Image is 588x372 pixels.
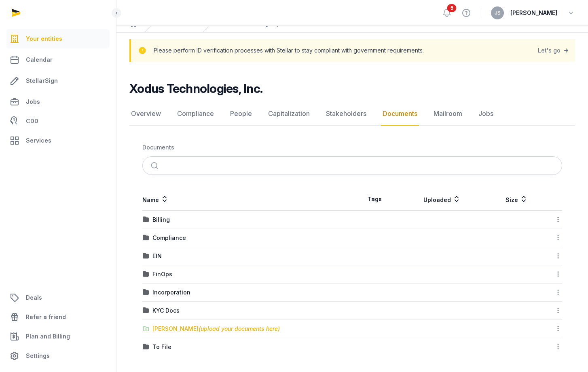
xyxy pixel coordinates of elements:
[152,216,170,224] div: Billing
[6,346,110,366] a: Settings
[129,102,163,126] a: Overview
[486,188,547,211] th: Size
[152,252,162,260] div: EIN
[6,29,110,48] a: Your entities
[143,307,149,314] img: folder.svg
[26,293,42,303] span: Deals
[129,81,262,96] h2: Xodus Technologies, Inc.
[152,307,180,315] div: KYC Docs
[6,327,110,346] a: Plan and Billing
[26,76,58,86] span: StellarSign
[491,6,504,19] button: JS
[447,4,457,12] span: 5
[154,45,424,56] p: Please perform ID verification processes with Stellar to stay compliant with government requireme...
[142,139,562,156] nav: Breadcrumb
[6,92,110,111] a: Jobs
[26,116,38,126] span: CDD
[142,188,352,211] th: Name
[26,312,66,322] span: Refer a friend
[6,131,110,150] a: Services
[143,326,149,332] img: folder-upload.svg
[6,50,110,69] a: Calendar
[26,97,40,107] span: Jobs
[495,11,501,15] span: JS
[538,45,570,56] a: Let's go
[477,102,495,126] a: Jobs
[26,351,50,361] span: Settings
[381,102,419,126] a: Documents
[143,289,149,296] img: folder.svg
[143,271,149,277] img: folder.svg
[442,278,588,372] iframe: Chat Widget
[143,253,149,259] img: folder.svg
[432,102,464,126] a: Mailroom
[267,102,311,126] a: Capitalization
[152,270,172,278] div: FinOps
[6,307,110,327] a: Refer a friend
[146,157,165,174] button: Submit
[324,102,368,126] a: Stakeholders
[176,102,216,126] a: Compliance
[199,325,280,332] span: (upload your documents here)
[26,34,62,44] span: Your entities
[26,136,51,145] span: Services
[510,8,557,18] span: [PERSON_NAME]
[143,216,149,223] img: folder.svg
[152,325,280,333] div: [PERSON_NAME]
[228,102,254,126] a: People
[398,188,486,211] th: Uploaded
[352,188,398,211] th: Tags
[6,113,110,129] a: CDD
[26,55,53,65] span: Calendar
[152,343,171,351] div: To File
[143,235,149,241] img: folder.svg
[129,102,575,126] nav: Tabs
[152,288,190,296] div: Incorporation
[6,71,110,90] a: StellarSign
[143,344,149,350] img: folder.svg
[142,143,174,151] div: Documents
[152,234,186,242] div: Compliance
[26,332,70,341] span: Plan and Billing
[6,288,110,307] a: Deals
